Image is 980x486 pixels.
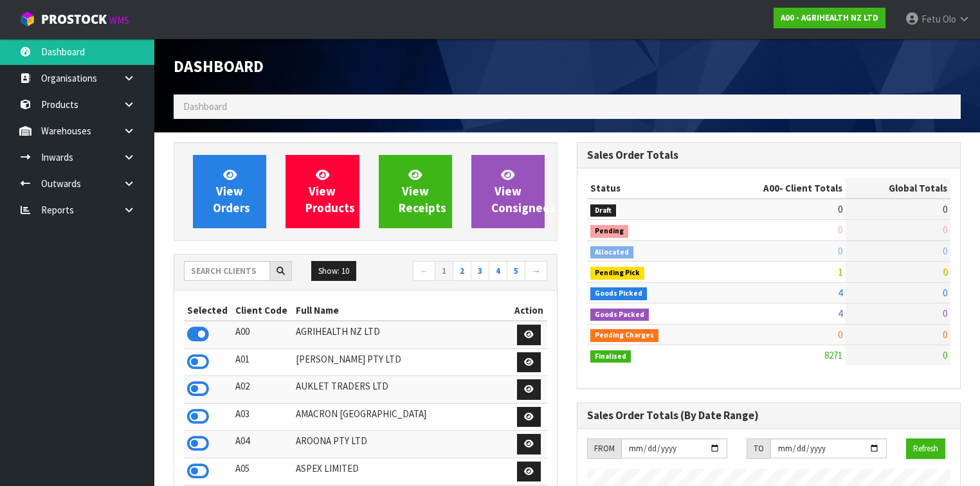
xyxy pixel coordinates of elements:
span: 4 [838,307,842,319]
a: ViewConsignees [471,155,545,228]
span: 1 [838,265,842,278]
span: View Orders [213,167,250,215]
span: 0 [943,349,947,361]
td: A00 [232,321,293,348]
td: ASPEX LIMITED [293,458,511,485]
span: 0 [943,265,947,278]
button: Show: 10 [311,261,356,282]
span: Draft [590,204,616,217]
span: 0 [943,245,947,257]
span: Finalised [590,350,631,363]
span: View Receipts [399,167,446,215]
span: Pending [590,225,628,238]
strong: A00 - AGRIHEALTH NZ LTD [781,12,878,23]
a: 3 [471,261,489,282]
th: - Client Totals [707,178,846,199]
div: TO [747,438,770,459]
span: 0 [838,245,842,257]
span: 0 [943,203,947,215]
span: 0 [943,328,947,341]
span: A00 [763,182,779,194]
a: 5 [507,261,525,282]
th: Full Name [293,300,511,321]
span: View Consignees [491,167,556,215]
span: Dashboard [174,56,264,76]
td: AUKLET TRADERS LTD [293,376,511,404]
small: WMS [109,14,129,26]
div: FROM [587,438,621,459]
button: Refresh [906,438,945,459]
td: A04 [232,431,293,458]
th: Client Code [232,300,293,321]
span: 0 [838,203,842,215]
td: AGRIHEALTH NZ LTD [293,321,511,348]
a: ViewReceipts [379,155,452,228]
a: ViewOrders [193,155,266,228]
a: 2 [453,261,471,282]
a: 4 [489,261,507,282]
span: Dashboard [183,100,227,113]
span: Goods Picked [590,287,647,300]
th: Action [511,300,547,321]
a: A00 - AGRIHEALTH NZ LTD [774,8,885,28]
span: 4 [838,287,842,299]
span: 0 [943,224,947,236]
span: 0 [838,328,842,341]
span: Pending Pick [590,267,644,280]
th: Global Totals [846,178,950,199]
td: A02 [232,376,293,404]
input: Search clients [184,261,270,281]
h3: Sales Order Totals [587,149,950,161]
span: ProStock [41,11,107,28]
th: Selected [184,300,232,321]
a: 1 [435,261,453,282]
td: [PERSON_NAME] PTY LTD [293,348,511,376]
span: 0 [943,307,947,319]
td: A03 [232,403,293,431]
span: 0 [943,287,947,299]
td: AROONA PTY LTD [293,431,511,458]
a: ← [413,261,435,282]
nav: Page navigation [375,261,547,283]
a: → [525,261,547,282]
h3: Sales Order Totals (By Date Range) [587,410,950,422]
span: Olo [943,13,956,25]
span: 0 [838,224,842,236]
span: Fetu [921,13,941,25]
td: A01 [232,348,293,376]
span: Pending Charges [590,329,658,342]
td: A05 [232,458,293,485]
td: AMACRON [GEOGRAPHIC_DATA] [293,403,511,431]
a: ViewProducts [286,155,359,228]
span: View Products [305,167,355,215]
th: Status [587,178,707,199]
span: 8271 [824,349,842,361]
span: Goods Packed [590,309,649,321]
span: Allocated [590,246,633,259]
img: cube-alt.png [19,11,35,27]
